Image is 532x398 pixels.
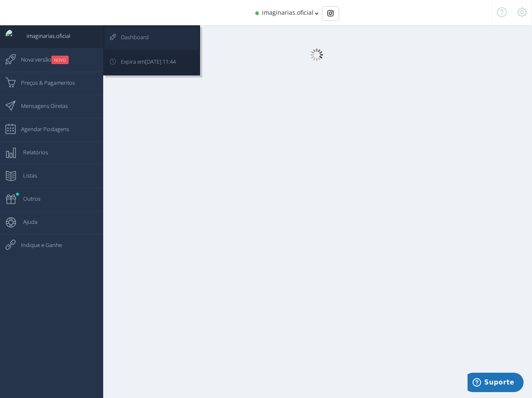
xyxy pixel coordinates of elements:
[13,234,62,255] span: Indique e Ganhe
[262,8,313,16] span: imaginarias.oficial
[15,211,37,232] span: Ajuda
[15,188,40,209] span: Outros
[322,6,339,21] div: Basic example
[104,27,199,50] a: Dashboard
[468,373,524,394] iframe: Abre um widget para que você possa encontrar mais informações
[13,49,69,70] span: Nova versão
[13,95,68,116] span: Mensagens Diretas
[112,27,149,48] span: Dashboard
[112,51,176,72] span: Expira em
[51,56,69,64] small: NOVO
[104,51,199,74] a: Expira em[DATE] 11:44
[13,72,75,93] span: Preços & Pagamentos
[18,25,70,46] span: imaginarias.oficial
[327,10,334,16] img: Instagram_simple_icon.svg
[145,58,176,65] span: [DATE] 11:44
[5,30,18,42] img: User Image
[13,118,69,140] span: Agendar Postagens
[15,142,48,163] span: Relatórios
[15,165,37,186] span: Listas
[310,48,323,61] img: loader.gif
